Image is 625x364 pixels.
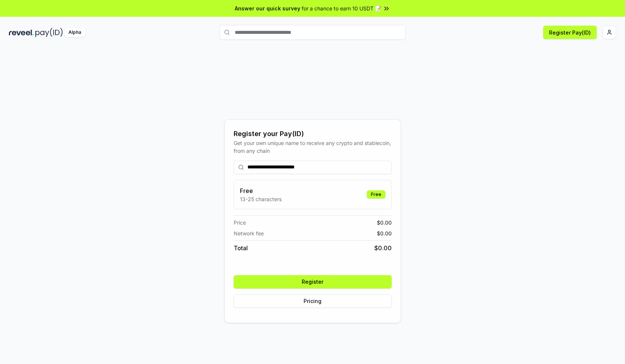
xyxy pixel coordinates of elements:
img: pay_id [35,28,63,37]
div: Alpha [64,28,85,37]
button: Register [234,275,392,289]
span: $ 0.00 [377,229,392,237]
span: Network fee [234,229,264,237]
img: reveel_dark [9,28,34,37]
span: Answer our quick survey [235,4,300,12]
span: $ 0.00 [377,219,392,226]
div: Get your own unique name to receive any crypto and stablecoin, from any chain [234,139,392,155]
button: Register Pay(ID) [543,26,597,39]
button: Pricing [234,294,392,308]
span: $ 0.00 [374,244,392,252]
span: Price [234,219,246,226]
div: Free [367,190,385,199]
h3: Free [240,186,282,195]
p: 13-25 characters [240,195,282,203]
div: Register your Pay(ID) [234,129,392,139]
span: for a chance to earn 10 USDT 📝 [302,4,381,12]
span: Total [234,244,248,252]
